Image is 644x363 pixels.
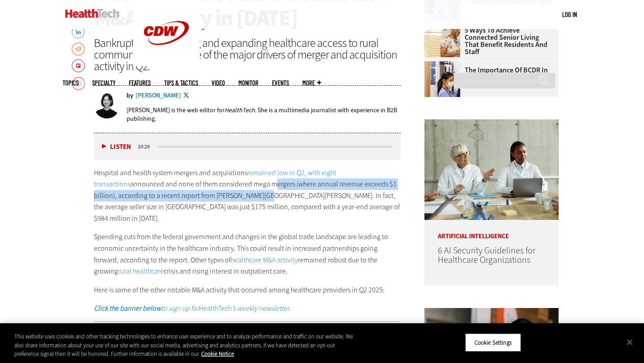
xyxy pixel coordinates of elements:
[232,304,291,313] em: ’s weekly newsletter.
[424,220,559,240] p: Artificial Intelligence
[127,106,401,123] p: [PERSON_NAME] is the web editor for . She is a multimedia journalist with experience in B2B publi...
[118,266,164,276] a: rural healthcare
[164,80,198,86] a: Tips & Tactics
[238,80,258,86] a: MonITor
[129,80,151,86] a: Features
[424,61,460,97] img: Doctors reviewing tablet
[562,10,577,18] a: Log in
[424,61,465,68] a: Doctors reviewing tablet
[94,304,161,313] strong: Click the banner below
[201,350,234,358] a: More information about your privacy
[94,231,401,277] p: Spending cuts from the federal government and changes in the global trade landscape are leading t...
[94,93,120,118] img: Jordan Scott
[424,119,559,220] img: Doctors meeting in the office
[127,93,133,99] span: by
[94,284,401,296] p: Here is some of the other notable M&A activity that occurred among healthcare providers in Q2 2025:
[92,80,115,86] span: Specialty
[14,332,354,359] div: This website uses cookies and other tracking technologies to enhance user experience and to analy...
[94,167,401,224] p: Hospital and health system mergers and acquisitions announced and none of them considered mega me...
[231,255,298,265] a: healthcare M&A activity
[102,144,131,150] button: Listen
[94,304,291,313] a: Click the banner belowto sign up forHealthTech’s weekly newsletter.
[65,9,119,18] img: Home
[94,133,401,160] div: media player
[562,10,577,19] div: User menu
[63,80,79,86] span: Topics
[225,106,255,114] em: HealthTech
[94,304,199,313] em: to sign up for
[465,333,521,352] button: Cookie Settings
[302,80,321,86] span: More
[438,245,535,266] a: 6 AI Security Guidelines for Healthcare Organizations
[212,80,225,86] a: Video
[620,332,640,352] button: Close
[136,143,157,151] div: duration
[272,80,289,86] a: Events
[133,59,200,68] a: CDW
[136,93,181,99] a: [PERSON_NAME]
